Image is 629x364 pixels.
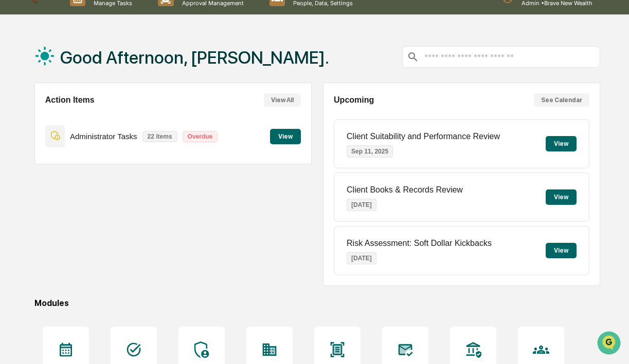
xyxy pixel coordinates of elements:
a: 🖐️Preclearance [6,125,70,144]
span: Preclearance [21,129,66,140]
p: [DATE] [347,199,376,211]
button: See Calendar [534,93,589,107]
a: Powered byPylon [73,174,124,182]
button: Start new chat [175,82,187,94]
button: View [270,129,301,144]
p: Client Books & Records Review [347,185,463,195]
div: 🖐️ [10,130,19,139]
p: 22 items [142,131,177,142]
h2: Upcoming [334,95,374,105]
div: Modules [34,298,601,308]
a: 🔎Data Lookup [6,145,69,163]
h1: Good Afternoon, [PERSON_NAME]. [60,47,329,68]
span: Data Lookup [21,149,65,159]
p: Client Suitability and Performance Review [347,132,500,141]
button: View [546,136,577,151]
p: How can we help? [10,22,187,38]
img: 1746055101610-c473b297-6a78-478c-a979-82029cc54cd1 [10,79,29,97]
span: Attestations [85,129,128,140]
p: Risk Assessment: Soft Dollar Kickbacks [347,239,492,248]
p: Administrator Tasks [70,132,137,141]
button: View All [264,93,301,107]
h2: Action Items [45,95,95,105]
span: Pylon [102,174,124,182]
a: View [270,131,301,141]
div: 🗄️ [75,130,83,139]
button: View [546,189,577,205]
p: Sep 11, 2025 [347,145,393,158]
div: We're available if you need us! [35,89,130,97]
p: Overdue [183,131,218,142]
p: [DATE] [347,252,376,264]
div: Start new chat [35,79,169,89]
div: 🔎 [10,150,19,158]
iframe: Open customer support [596,330,624,358]
button: View [546,243,577,258]
a: 🗄️Attestations [70,125,132,144]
